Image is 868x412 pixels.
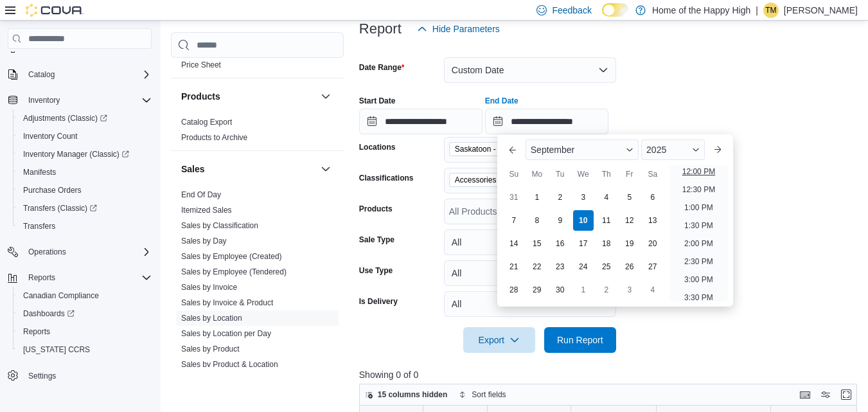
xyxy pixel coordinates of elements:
[23,167,56,177] span: Manifests
[602,17,603,17] span: Dark Mode
[504,164,524,184] div: Su
[619,210,640,231] div: day-12
[679,254,718,269] li: 2:30 PM
[449,173,513,187] span: Accessories
[23,203,97,213] span: Transfers (Classic)
[679,236,718,251] li: 2:00 PM
[13,127,157,145] button: Inventory Count
[181,328,271,339] span: Sales by Location per Day
[550,164,571,184] div: Tu
[444,260,616,286] button: All
[359,204,393,214] label: Products
[181,90,220,103] h3: Products
[181,251,282,262] span: Sales by Employee (Created)
[181,345,240,354] a: Sales by Product
[18,288,104,303] a: Canadian Compliance
[23,67,152,82] span: Catalog
[784,3,858,18] p: [PERSON_NAME]
[13,217,157,235] button: Transfers
[359,265,393,276] label: Use Type
[679,218,718,233] li: 1:30 PM
[527,164,547,184] div: Mo
[707,139,728,160] button: Next month
[646,145,666,155] span: 2025
[181,206,232,215] a: Itemized Sales
[432,22,500,35] span: Hide Parameters
[13,181,157,199] button: Purchase Orders
[359,109,483,134] input: Press the down key to open a popover containing a calendar.
[18,342,152,357] span: Washington CCRS
[13,287,157,305] button: Canadian Compliance
[550,210,571,231] div: day-9
[756,3,758,18] p: |
[18,306,80,321] a: Dashboards
[552,4,591,17] span: Feedback
[444,229,616,255] button: All
[181,163,315,175] button: Sales
[550,280,571,300] div: day-30
[18,165,152,180] span: Manifests
[763,3,779,18] div: Tristen Mueller
[318,89,333,104] button: Products
[181,314,242,323] a: Sales by Location
[23,309,75,319] span: Dashboards
[619,280,640,300] div: day-3
[765,3,776,18] span: TM
[18,219,60,234] a: Transfers
[3,243,157,261] button: Operations
[23,345,90,355] span: [US_STATE] CCRS
[181,298,273,308] span: Sales by Invoice & Product
[13,199,157,217] a: Transfers (Classic)
[23,149,129,159] span: Inventory Manager (Classic)
[181,133,247,142] a: Products to Archive
[23,270,152,285] span: Reports
[23,368,152,384] span: Settings
[181,60,221,69] a: Price Sheet
[3,66,157,84] button: Catalog
[360,387,453,402] button: 15 columns hidden
[23,368,61,384] a: Settings
[596,233,617,254] div: day-18
[378,390,448,400] span: 15 columns hidden
[28,247,66,257] span: Operations
[669,165,728,301] ul: Time
[23,93,65,108] button: Inventory
[181,252,282,261] a: Sales by Employee (Created)
[359,235,394,245] label: Sale Type
[359,62,405,73] label: Date Range
[18,111,112,126] a: Adjustments (Classic)
[619,256,640,277] div: day-26
[18,219,152,234] span: Transfers
[359,173,414,183] label: Classifications
[28,95,60,105] span: Inventory
[412,16,505,42] button: Hide Parameters
[619,187,640,208] div: day-5
[652,3,750,18] p: Home of the Happy High
[171,187,344,408] div: Sales
[18,129,152,144] span: Inventory Count
[472,390,506,400] span: Sort fields
[454,387,511,402] button: Sort fields
[18,288,152,303] span: Canadian Compliance
[13,145,157,163] a: Inventory Manager (Classic)
[573,233,594,254] div: day-17
[171,114,344,150] div: Products
[18,201,102,216] a: Transfers (Classic)
[181,163,205,175] h3: Sales
[619,233,640,254] div: day-19
[18,201,152,216] span: Transfers (Classic)
[359,96,396,106] label: Start Date
[471,327,527,353] span: Export
[28,371,56,381] span: Settings
[181,283,237,292] a: Sales by Invoice
[642,164,663,184] div: Sa
[181,267,287,276] a: Sales by Employee (Tendered)
[23,185,82,195] span: Purchase Orders
[527,233,547,254] div: day-15
[677,182,720,197] li: 12:30 PM
[455,174,497,186] span: Accessories
[573,256,594,277] div: day-24
[504,280,524,300] div: day-28
[3,366,157,385] button: Settings
[485,109,608,134] input: Press the down key to enter a popover containing a calendar. Press the escape key to close the po...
